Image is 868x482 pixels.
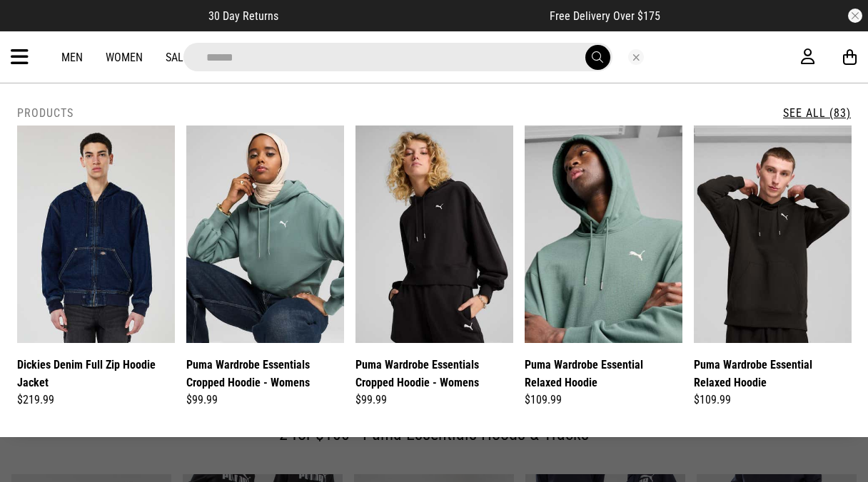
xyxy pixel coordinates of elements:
a: See All (83) [783,106,851,120]
img: Puma Wardrobe Essential Relaxed Hoodie in Black [694,125,852,343]
div: $99.99 [186,391,344,409]
a: Men [61,51,83,64]
img: Dickies Denim Full Zip Hoodie Jacket in Blue [17,125,175,343]
a: Dickies Denim Full Zip Hoodie Jacket [17,356,175,391]
a: Puma Wardrobe Essentials Cropped Hoodie - Womens [186,356,344,391]
div: $109.99 [525,391,682,409]
a: Puma Wardrobe Essentials Cropped Hoodie - Womens [355,356,513,391]
span: Free Delivery Over $175 [550,9,660,23]
img: Puma Wardrobe Essential Relaxed Hoodie in Green [525,125,682,343]
img: Puma Wardrobe Essentials Cropped Hoodie - Womens in Black [355,125,513,343]
div: $99.99 [355,391,513,409]
span: 30 Day Returns [208,9,278,23]
a: Women [106,51,143,64]
div: $109.99 [694,391,852,409]
button: Close search [628,49,644,65]
iframe: Customer reviews powered by Trustpilot [307,9,521,23]
a: Sale [166,51,189,64]
h2: Products [17,106,74,120]
a: Puma Wardrobe Essential Relaxed Hoodie [525,356,682,391]
div: $219.99 [17,391,175,409]
img: Puma Wardrobe Essentials Cropped Hoodie - Womens in Green [186,125,344,343]
a: Puma Wardrobe Essential Relaxed Hoodie [694,356,852,391]
button: Open LiveChat chat widget [11,6,54,48]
